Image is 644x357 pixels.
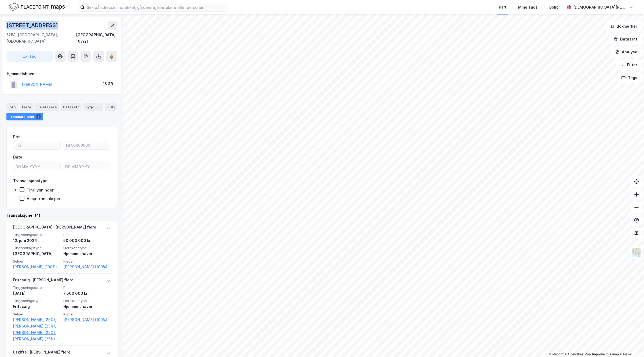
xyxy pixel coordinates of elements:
[13,178,47,184] div: Transaksjonstype
[85,3,228,11] input: Søk på adresse, matrikkel, gårdeiere, leietakere eller personer
[105,103,117,111] div: ESG
[6,32,76,45] div: 5258, [GEOGRAPHIC_DATA], [GEOGRAPHIC_DATA]
[63,316,111,323] a: [PERSON_NAME] (100%)
[606,21,642,32] button: Bokmerker
[631,247,642,257] img: Z
[518,4,537,10] div: Mine Tags
[13,316,60,323] a: [PERSON_NAME] (25%),
[13,285,60,290] span: Tinglysningsdato
[63,246,111,250] span: Eierskapstype
[76,32,117,45] div: [GEOGRAPHIC_DATA], 107/21
[9,2,65,12] img: logo.f888ab2527a4732fd821a326f86c7f29.svg
[63,299,111,303] span: Eierskapstype
[592,352,619,356] a: Improve this map
[63,312,111,316] span: Kjøper
[13,303,60,310] div: Fritt salg
[13,264,60,270] a: [PERSON_NAME] (100%)
[63,141,110,149] input: Til 50000000
[6,103,18,111] div: Info
[13,246,60,250] span: Tinglysningstype
[617,331,644,357] iframe: Chat Widget
[63,237,111,244] div: 50 000 000 kr
[549,4,559,10] div: Bolig
[36,114,41,119] div: 4
[13,163,60,171] input: DD.MM.YYYY
[103,80,114,87] div: 100%
[63,290,111,297] div: 7 500 000 kr
[27,196,60,201] div: Aksjetransaksjon
[609,34,642,45] button: Datasett
[6,113,43,120] div: Transaksjoner
[63,264,111,270] a: [PERSON_NAME] (100%)
[6,21,59,30] div: [STREET_ADDRESS]
[13,134,20,140] div: Pris
[63,303,111,310] div: Hjemmelshaver
[61,103,81,111] div: Datasett
[20,103,33,111] div: Eiere
[6,212,117,219] div: Transaksjoner (4)
[27,187,54,193] div: Tinglysninger
[13,251,60,257] div: [GEOGRAPHIC_DATA]
[13,329,60,336] a: [PERSON_NAME] (25%),
[13,277,74,285] div: Fritt salg - [PERSON_NAME] flere
[6,51,53,62] button: Tag
[13,233,60,237] span: Tinglysningsdato
[83,103,103,111] div: Bygg
[565,352,591,356] a: OpenStreetMap
[13,154,22,160] div: Dato
[13,336,60,342] a: [PERSON_NAME] (25%)
[611,47,642,57] button: Analyse
[499,4,506,10] div: Kart
[616,60,642,70] button: Filter
[63,285,111,290] span: Pris
[13,323,60,329] a: [PERSON_NAME] (25%),
[63,233,111,237] span: Pris
[63,259,111,264] span: Kjøper
[63,251,111,257] div: Hjemmelshaver
[96,104,101,110] div: 5
[13,312,60,316] span: Selger
[13,259,60,264] span: Selger
[13,224,96,233] div: [GEOGRAPHIC_DATA] - [PERSON_NAME] flere
[13,299,60,303] span: Tinglysningstype
[13,141,60,149] input: Fra
[617,72,642,83] button: Tags
[13,290,60,297] div: [DATE]
[7,71,117,77] div: Hjemmelshaver
[13,237,60,244] div: 12. juni 2024
[35,103,59,111] div: Leietakere
[573,4,627,10] div: [DEMOGRAPHIC_DATA][PERSON_NAME]
[549,352,564,356] a: Mapbox
[63,163,110,171] input: DD.MM.YYYY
